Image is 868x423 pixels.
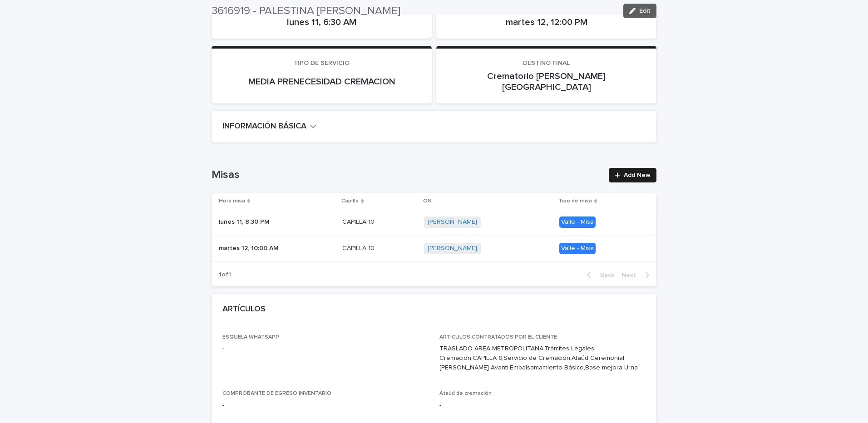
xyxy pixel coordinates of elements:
p: martes 12, 10:00 AM [219,243,281,252]
p: martes 12, 12:00 PM [447,17,646,28]
span: Next [621,272,641,278]
p: CAPILLA 10 [342,216,376,226]
span: COMPROBANTE DE EGRESO INVENTARIO [222,391,331,396]
a: [PERSON_NAME] [428,218,477,226]
p: - [439,401,646,410]
p: 1 of 1 [212,264,238,286]
h2: ARTÍCULOS [222,305,266,315]
a: Add New [609,168,656,182]
span: ARTICULOS CONTRATADOS POR EL CLIENTE [439,334,557,340]
p: OS [423,196,431,206]
div: Valle - Misa [559,216,596,228]
button: Back [580,271,618,279]
h1: Misas [212,168,603,182]
div: Valle - Misa [559,243,596,254]
button: Next [618,271,656,279]
p: - [222,401,429,410]
span: Edit [639,8,651,14]
span: TIPO DE SERVICIO [294,60,350,66]
p: lunes 11, 6:30 AM [222,17,421,28]
p: - [222,344,429,354]
a: [PERSON_NAME] [428,245,477,252]
tr: martes 12, 10:00 AMmartes 12, 10:00 AM CAPILLA 10CAPILLA 10 [PERSON_NAME] Valle - Misa [212,235,656,261]
p: TRASLADO AREA METROPOLITANA,Trámites Legales Cremación,CAPILLA 8,Servicio de Cremación,Ataúd Cere... [439,344,646,372]
tr: lunes 11, 8:30 PMlunes 11, 8:30 PM CAPILLA 10CAPILLA 10 [PERSON_NAME] Valle - Misa [212,209,656,236]
p: CAPILLA 10 [342,243,376,252]
p: lunes 11, 8:30 PM [219,216,271,226]
button: Edit [623,4,656,18]
p: Crematorio [PERSON_NAME][GEOGRAPHIC_DATA] [447,71,646,93]
span: DESTINO FINAL [523,60,570,66]
h2: INFORMACIÓN BÁSICA [222,122,306,132]
span: Back [595,272,614,278]
p: Tipo de misa [558,196,592,206]
p: MEDIA PRENECESIDAD CREMACION [222,76,421,87]
span: ESQUELA WHATSAPP [222,334,279,340]
p: Capilla [341,196,359,206]
p: Hora misa [219,196,245,206]
h2: 3616919 - PALESTINA [PERSON_NAME] [212,5,400,18]
span: Ataúd de cremación [439,391,492,396]
button: INFORMACIÓN BÁSICA [222,122,316,132]
span: Add New [624,172,651,178]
